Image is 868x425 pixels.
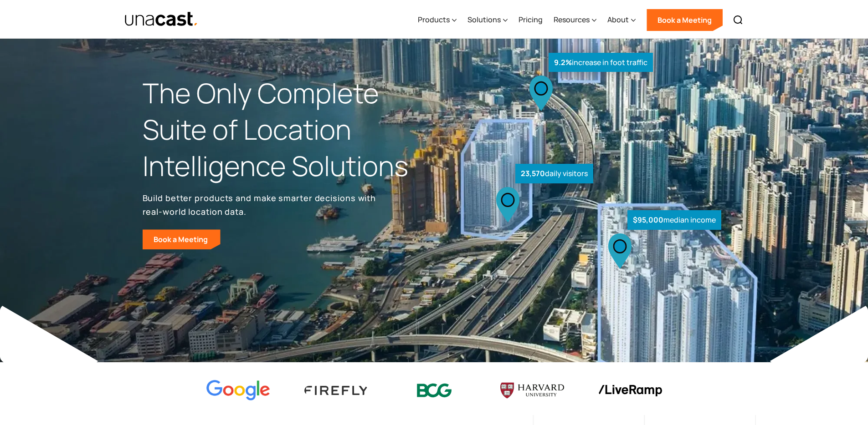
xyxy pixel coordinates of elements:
[143,229,221,249] a: Book a Meeting
[500,379,564,401] img: Harvard U logo
[143,191,380,218] p: Build better products and make smarter decisions with real-world location data.
[467,1,508,39] div: Solutions
[515,164,593,183] div: daily visitors
[521,168,545,178] strong: 23,570
[554,57,572,67] strong: 9.2%
[418,1,457,39] div: Products
[124,11,199,27] img: Unacast text logo
[519,1,543,39] a: Pricing
[627,210,721,230] div: median income
[647,9,723,31] a: Book a Meeting
[143,75,434,184] h1: The Only Complete Suite of Location Intelligence Solutions
[549,53,653,72] div: increase in foot traffic
[554,1,596,39] div: Resources
[124,11,199,27] a: home
[733,15,744,25] img: Search icon
[418,14,450,25] div: Products
[304,386,368,395] img: Firefly Advertising logo
[467,14,501,25] div: Solutions
[607,14,629,25] div: About
[598,385,662,396] img: liveramp logo
[607,1,636,39] div: About
[402,378,466,404] img: BCG logo
[554,14,590,25] div: Resources
[633,215,663,225] strong: $95,000
[206,380,270,401] img: Google logo Color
